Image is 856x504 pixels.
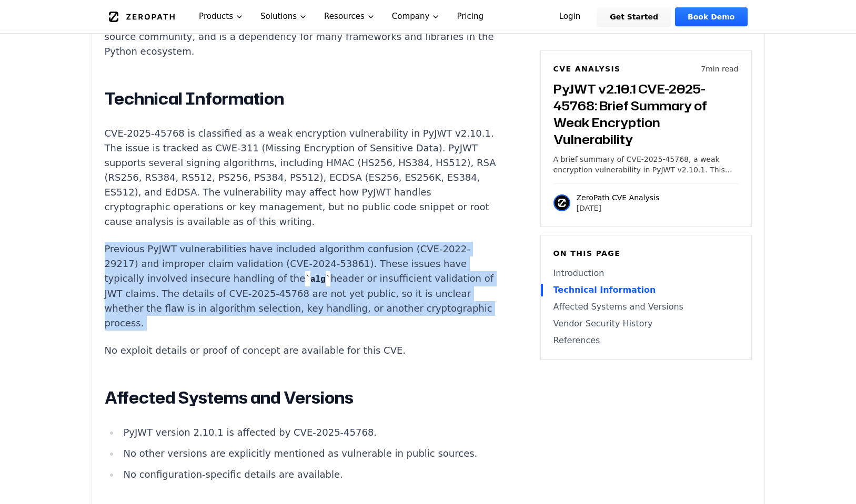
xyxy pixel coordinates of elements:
[553,301,739,313] a: Affected Systems and Versions
[577,192,660,203] p: ZeroPath CVE Analysis
[577,203,660,213] p: [DATE]
[553,267,739,280] a: Introduction
[305,275,330,284] code: alg
[553,64,621,74] h6: CVE Analysis
[553,284,739,296] a: Technical Information
[553,317,739,330] a: Vendor Security History
[105,387,496,408] h2: Affected Systems and Versions
[547,7,593,26] a: Login
[119,467,496,482] li: No configuration-specific details are available.
[105,126,496,229] p: CVE-2025-45768 is classified as a weak encryption vulnerability in PyJWT v2.10.1. The issue is tr...
[553,154,739,175] p: A brief summary of CVE-2025-45768, a weak encryption vulnerability in PyJWT v2.10.1. This post co...
[119,446,496,461] li: No other versions are explicitly mentioned as vulnerable in public sources.
[553,80,739,148] h3: PyJWT v2.10.1 CVE-2025-45768: Brief Summary of Weak Encryption Vulnerability
[597,7,671,26] a: Get Started
[553,248,739,259] h6: On this page
[553,334,739,347] a: References
[105,343,496,358] p: No exploit details or proof of concept are available for this CVE.
[675,7,747,26] a: Book Demo
[105,242,496,331] p: Previous PyJWT vulnerabilities have included algorithm confusion (CVE-2022-29217) and improper cl...
[105,88,496,109] h2: Technical Information
[701,64,738,74] p: 7 min read
[553,194,570,211] img: ZeroPath CVE Analysis
[119,425,496,440] li: PyJWT version 2.10.1 is affected by CVE-2025-45768.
